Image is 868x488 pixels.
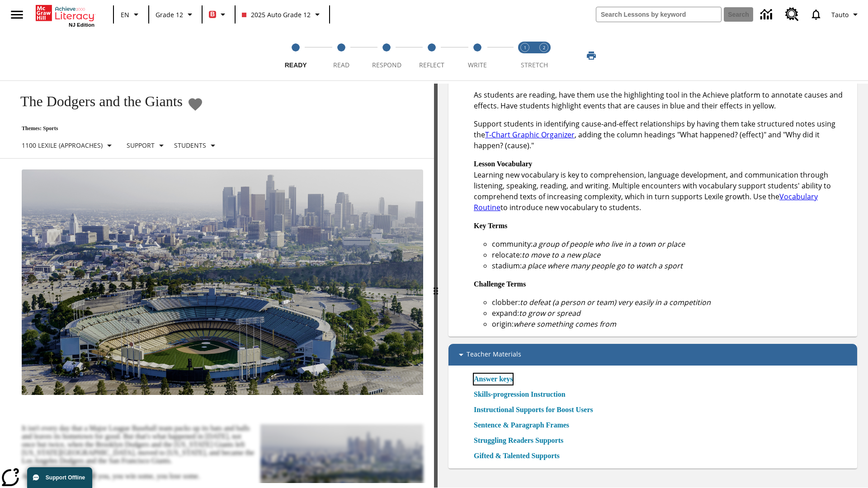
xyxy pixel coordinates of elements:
[474,158,850,213] p: Learning new vocabulary is key to comprehension, language development, and communication through ...
[474,374,513,385] a: Answer keys, Will open in new browser window or tab
[514,319,616,329] em: where something comes from
[269,31,322,80] button: Ready step 1 of 5
[522,250,600,260] em: to move to a new place
[333,61,349,69] span: Read
[468,61,487,69] span: Write
[521,61,548,69] span: STRETCH
[522,261,683,271] em: a place where many people go to watch a sport
[315,31,367,80] button: Read step 2 of 5
[577,47,606,64] button: Print
[360,31,413,80] button: Respond step 3 of 5
[524,45,526,51] text: 1
[22,141,103,150] p: 1100 Lexile (Approaches)
[238,6,326,23] button: Class: 2025 Auto Grade 12, Select your class
[117,6,146,23] button: Language: EN, Select a language
[520,297,711,307] em: to defeat (a person or team) very easily in a competition
[174,141,206,150] p: Students
[474,89,850,111] p: As students are reading, have them use the highlighting tool in the Achieve platform to annotate ...
[512,31,538,80] button: Stretch Read step 1 of 2
[438,84,868,488] div: activity
[828,6,864,23] button: Profile/Settings
[755,2,780,27] a: Data Center
[156,10,183,19] span: Grade 12
[570,239,685,249] em: people who live in a town or place
[22,169,423,395] img: Dodgers stadium.
[485,130,575,140] a: T-Chart Graphic Organizer
[474,280,526,288] strong: Challenge Terms
[448,344,857,366] div: Teacher Materials
[69,22,94,28] span: NJ Edition
[46,474,85,481] span: Support Offline
[474,160,532,168] strong: Lesson Vocabulary
[121,10,129,19] span: EN
[596,7,721,22] input: search field
[4,1,30,28] button: Open side menu
[467,349,521,360] p: Teacher Materials
[372,61,401,69] span: Respond
[170,137,222,154] button: Select Student
[519,308,580,318] em: to grow or spread
[419,61,444,69] span: Reflect
[242,10,311,19] span: 2025 Auto Grade 12
[18,137,118,154] button: Select Lexile, 1100 Lexile (Approaches)
[474,435,569,446] a: Struggling Readers Supports
[474,222,507,230] strong: Key Terms
[543,45,545,51] text: 2
[451,31,504,80] button: Write step 5 of 5
[434,84,438,488] div: Press Enter or Spacebar and then press right and left arrow keys to move the slider
[831,10,849,19] span: Tauto
[36,3,94,28] div: Home
[406,31,458,80] button: Reflect step 4 of 5
[804,3,828,26] a: Notifications
[11,125,222,132] p: Themes: Sports
[531,31,557,80] button: Stretch Respond step 2 of 2
[127,141,155,150] p: Support
[11,93,183,110] h1: The Dodgers and the Giants
[780,2,804,27] a: Resource Center, Will open in new tab
[492,239,850,249] li: community:
[492,308,850,319] li: expand:
[533,239,568,249] em: a group of
[27,467,92,488] button: Support Offline
[474,389,566,400] a: Skills-progression Instruction, Will open in new browser window or tab
[474,118,850,151] p: Support students in identifying cause-and-effect relationships by having them take structured not...
[123,137,170,154] button: Scaffolds, Support
[474,420,569,431] a: Sentence & Paragraph Frames, Will open in new browser window or tab
[285,61,307,69] span: Ready
[187,96,203,112] button: Add to Favorites - The Dodgers and the Giants
[474,450,565,461] a: Gifted & Talented Supports
[492,260,850,271] li: stadium:
[210,9,215,20] span: B
[152,6,199,23] button: Grade: Grade 12, Select a grade
[492,249,850,260] li: relocate:
[492,297,850,308] li: clobber:
[492,319,850,329] li: origin:
[474,404,593,415] a: Instructional Supports for Boost Users, Will open in new browser window or tab
[205,6,232,23] button: Boost Class color is red. Change class color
